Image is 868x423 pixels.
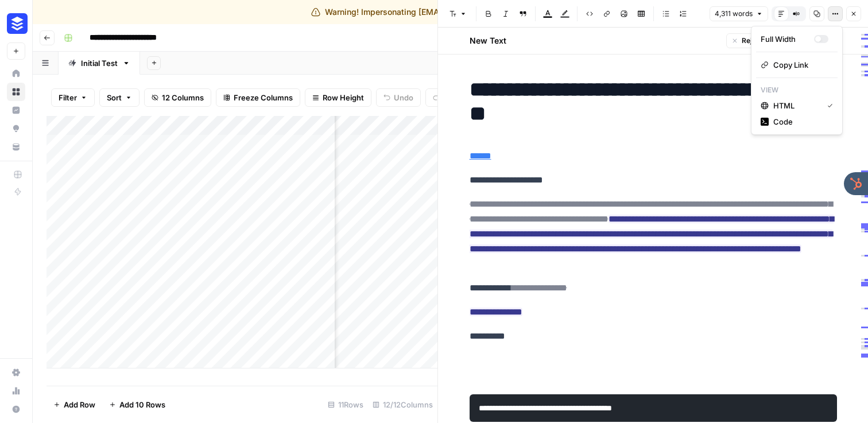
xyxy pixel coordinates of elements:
[7,101,25,119] a: Insights
[773,100,818,111] span: HTML
[7,363,25,382] a: Settings
[7,83,25,101] a: Browse
[102,395,172,414] button: Add 10 Rows
[59,52,140,75] a: Initial Test
[756,83,838,98] p: View
[119,399,165,410] span: Add 10 Rows
[216,88,300,107] button: Freeze Columns
[64,399,95,410] span: Add Row
[726,33,778,48] button: Reject All
[99,88,139,107] button: Sort
[7,64,25,83] a: Home
[773,116,828,127] span: Code
[7,138,25,156] a: Your Data
[368,395,437,414] div: 12/12 Columns
[323,92,364,103] span: Row Height
[710,6,768,21] button: 4,311 words
[144,88,211,107] button: 12 Columns
[311,6,557,18] div: Warning! Impersonating [EMAIL_ADDRESS][DOMAIN_NAME]
[7,9,25,38] button: Workspace: Buffer
[7,382,25,400] a: Usage
[715,9,753,19] span: 4,311 words
[51,88,95,107] button: Filter
[394,92,413,103] span: Undo
[162,92,204,103] span: 12 Columns
[7,400,25,418] button: Help + Support
[234,92,293,103] span: Freeze Columns
[7,119,25,138] a: Opportunities
[773,59,828,71] span: Copy Link
[305,88,371,107] button: Row Height
[323,395,368,414] div: 11 Rows
[81,57,118,69] div: Initial Test
[7,13,28,34] img: Buffer Logo
[761,33,814,45] div: Full Width
[742,36,773,46] span: Reject All
[107,92,122,103] span: Sort
[59,92,77,103] span: Filter
[376,88,421,107] button: Undo
[46,395,102,414] button: Add Row
[470,35,506,46] h2: New Text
